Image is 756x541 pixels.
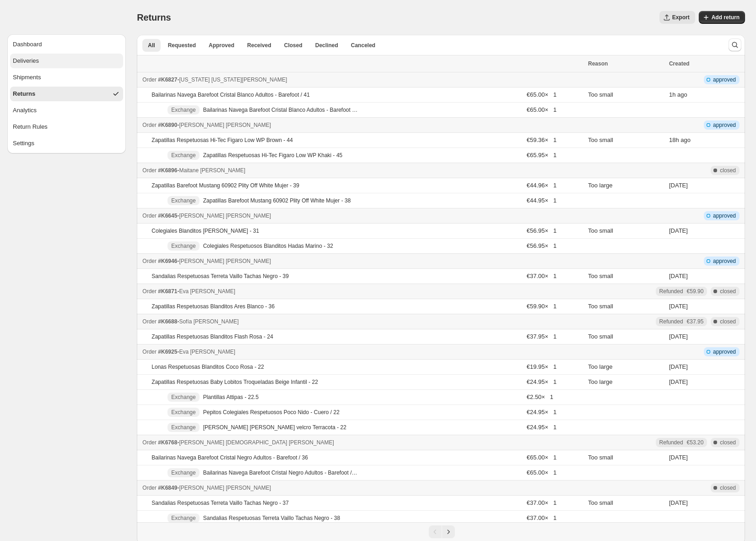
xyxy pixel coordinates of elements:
span: €37.95 × 1 [527,333,556,340]
span: #K6925 [158,349,177,355]
span: #K6827 [158,77,177,83]
span: Order [142,288,157,295]
span: €65.00 × 1 [527,469,556,476]
span: Exchange [171,514,195,522]
span: €65.00 × 1 [527,91,556,98]
p: Zapatillas Respetuosas Hi-Tec Figaro Low WP Brown - 44 [151,137,293,144]
span: €2.50 × 1 [527,393,553,400]
span: Exchange [171,409,195,416]
span: €37.00 × 1 [527,514,556,521]
span: approved [713,257,736,265]
td: Too small [585,269,666,284]
span: Add return [712,14,740,21]
time: Tuesday, September 9, 2025 at 4:12:11 PM [669,137,679,143]
time: Sunday, September 7, 2025 at 7:53:16 PM [669,273,688,279]
span: [PERSON_NAME] [PERSON_NAME] [179,258,271,264]
td: ago [666,133,745,148]
p: Bailarinas Navega Barefoot Cristal Blanco Adultos - Barefoot / 41 [151,91,310,98]
p: Zapatillas Respetuosas Blanditos Flash Rosa - 24 [151,333,273,340]
span: Declined [315,42,338,49]
time: Saturday, August 30, 2025 at 4:13:52 PM [669,454,688,461]
span: [PERSON_NAME] [PERSON_NAME] [179,122,271,128]
span: [PERSON_NAME] [PERSON_NAME] [179,485,271,491]
div: Refunded [659,439,704,446]
span: approved [713,212,736,219]
span: [US_STATE] [US_STATE][PERSON_NAME] [179,77,287,83]
span: closed [720,318,736,325]
p: Bailarinas Navega Barefoot Cristal Blanco Adultos - Barefoot / 42 [203,106,358,114]
p: Zapatillas Barefoot Mustang 60902 Plity Off White Mujer - 39 [151,182,299,189]
td: Too large [585,178,666,193]
div: Deliveries [13,56,39,66]
time: Thursday, September 4, 2025 at 5:45:55 PM [669,378,688,385]
span: €24.95 × 1 [527,424,556,431]
span: €37.00 × 1 [527,499,556,506]
span: Reason [588,60,608,67]
span: Order [142,439,157,446]
div: - [142,317,583,326]
span: #K6896 [158,167,177,174]
td: Too large [585,360,666,375]
div: - [142,75,583,84]
span: €65.95 × 1 [527,152,556,158]
span: Returns [137,12,171,22]
span: Approved [209,42,234,49]
p: Colegiales Blanditos [PERSON_NAME] - 31 [151,227,259,235]
time: Monday, September 8, 2025 at 11:04:17 PM [669,227,688,234]
div: - [142,438,583,447]
span: approved [713,348,736,355]
span: €24.95 × 1 [527,378,556,385]
span: Order [142,122,157,128]
span: €53.20 [687,439,704,446]
button: Export [659,11,695,24]
td: ago [666,87,745,103]
td: Too small [585,496,666,511]
span: Order [142,258,157,264]
time: Friday, August 29, 2025 at 2:54:46 PM [669,499,688,506]
span: closed [720,484,736,492]
span: Order [142,349,157,355]
p: Zapatillas Respetuosas Hi-Tec Figaro Low WP Khaki - 45 [203,152,343,159]
p: Zapatillas Barefoot Mustang 60902 Plity Off White Mujer - 38 [203,197,351,204]
div: - [142,166,583,175]
span: €56.95 × 1 [527,227,556,234]
button: Returns [10,87,123,101]
td: Too small [585,224,666,239]
span: Created [669,60,690,67]
span: approved [713,121,736,129]
span: #K6645 [158,213,177,219]
button: Search and filter results [729,38,741,51]
td: Too small [585,87,666,103]
span: closed [720,439,736,446]
div: Analytics [13,106,37,115]
p: Sandalias Respetuosas Terreta Vaillo Tachas Negro - 39 [151,273,289,280]
span: €37.00 × 1 [527,273,556,279]
p: Zapatillas Respetuosas Baby Lobitos Troqueladas Beige Infantil - 22 [151,378,318,386]
div: - [142,287,583,296]
span: #K6849 [158,485,177,491]
span: #K6871 [158,288,177,295]
span: Sofía [PERSON_NAME] [179,318,238,325]
span: Eva [PERSON_NAME] [179,288,235,295]
time: Tuesday, August 26, 2025 at 10:54:58 PM [669,333,688,340]
button: Next [442,525,455,538]
nav: Pagination [137,522,745,541]
div: - [142,347,583,356]
time: Thursday, September 4, 2025 at 7:42:52 AM [669,182,688,189]
div: Return Rules [13,122,48,131]
time: Wednesday, September 10, 2025 at 9:26:27 AM [669,91,675,98]
span: Exchange [171,152,195,159]
span: approved [713,76,736,83]
div: - [142,257,583,266]
span: #K6768 [158,439,177,446]
p: Bailarinas Navega Barefoot Cristal Negro Adultos - Barefoot / 37 [203,469,358,476]
p: Bailarinas Navega Barefoot Cristal Negro Adultos - Barefoot / 36 [151,454,308,461]
button: Return Rules [10,120,123,134]
div: Returns [13,89,35,98]
div: Shipments [13,73,41,82]
time: Thursday, September 4, 2025 at 5:45:55 PM [669,363,688,370]
span: Exchange [171,393,195,401]
span: Exchange [171,197,195,204]
span: €37.95 [687,318,704,325]
span: €44.96 × 1 [527,182,556,189]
